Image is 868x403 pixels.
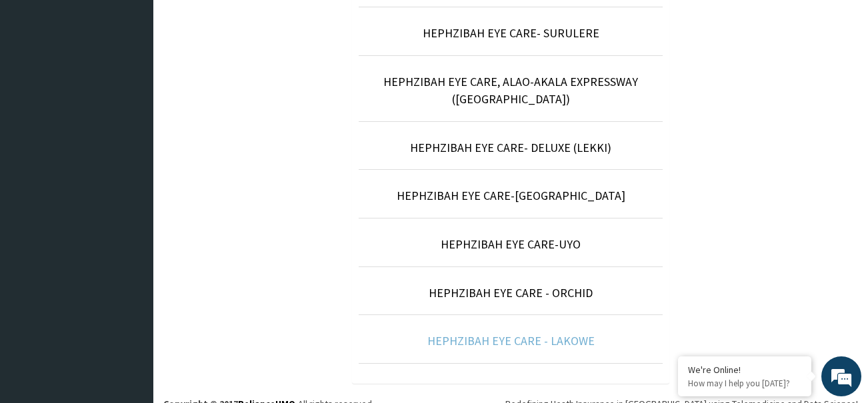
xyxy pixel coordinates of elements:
a: HEPHZIBAH EYE CARE- DELUXE (LEKKI) [410,140,611,155]
div: We're Online! [688,364,801,376]
span: We're online! [77,118,184,252]
a: HEPHZIBAH EYE CARE - ORCHID [429,285,593,300]
a: HEPHZIBAH EYE CARE, ALAO-AKALA EXPRESSWAY ([GEOGRAPHIC_DATA]) [383,74,638,107]
a: HEPHZIBAH EYE CARE - LAKOWE [427,333,595,348]
p: How may I help you today? [688,378,801,389]
div: Minimize live chat window [219,7,251,39]
textarea: Type your message and hit 'Enter' [7,264,254,311]
img: d_794563401_company_1708531726252_794563401 [25,67,54,100]
a: HEPHZIBAH EYE CARE-[GEOGRAPHIC_DATA] [397,188,625,203]
a: HEPHZIBAH EYE CARE-UYO [441,236,581,252]
div: Chat with us now [69,75,224,92]
a: HEPHZIBAH EYE CARE- SURULERE [423,25,599,41]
